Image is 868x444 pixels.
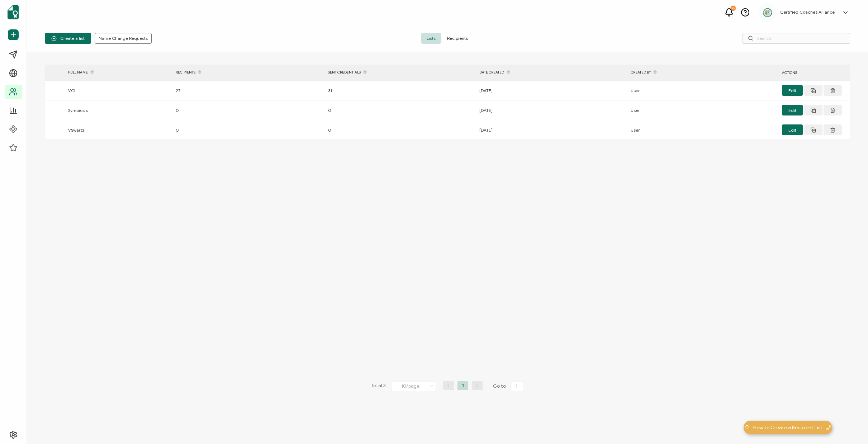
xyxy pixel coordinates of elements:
div: 23 [731,6,736,11]
input: Search [743,33,850,44]
div: User [627,126,778,134]
div: CREATED BY [627,66,778,79]
span: Total 3 [371,381,386,391]
img: minimize-icon.svg [826,425,831,430]
div: [DATE] [476,86,627,95]
div: User [627,106,778,114]
div: 27 [172,86,324,95]
div: 0 [172,126,324,134]
button: Name Change Requests [95,33,152,44]
button: Create a list [45,33,91,44]
span: Name Change Requests [99,36,148,41]
button: Edit [782,105,803,115]
div: 0 [324,126,476,134]
span: Create a list [51,36,85,41]
button: Edit [782,124,803,135]
div: VCI [65,86,172,95]
div: 0 [172,106,324,114]
div: Symbiosis [65,106,172,114]
h5: Certified Coaches Alliance [780,10,835,15]
li: 1 [457,381,468,390]
div: FULL NAME [65,66,172,79]
div: [DATE] [476,126,627,134]
div: SENT CREDENTIALS [324,66,476,79]
button: Edit [782,85,803,96]
span: Go to [493,381,525,391]
iframe: Chat Widget [832,410,868,444]
div: ACTIONS [778,69,850,77]
div: 0 [324,106,476,114]
div: VSwartz [65,126,172,134]
img: 2aa27aa7-df99-43f9-bc54-4d90c804c2bd.png [762,7,773,18]
div: User [627,86,778,95]
img: sertifier-logomark-colored.svg [8,5,19,19]
div: 31 [324,86,476,95]
span: How to Create a Recipient List [753,424,822,431]
div: RECIPIENTS [172,66,324,79]
div: [DATE] [476,106,627,114]
input: Select [391,382,436,391]
span: Lists [421,33,441,44]
div: DATE CREATED [476,66,627,79]
span: Recipients [441,33,474,44]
